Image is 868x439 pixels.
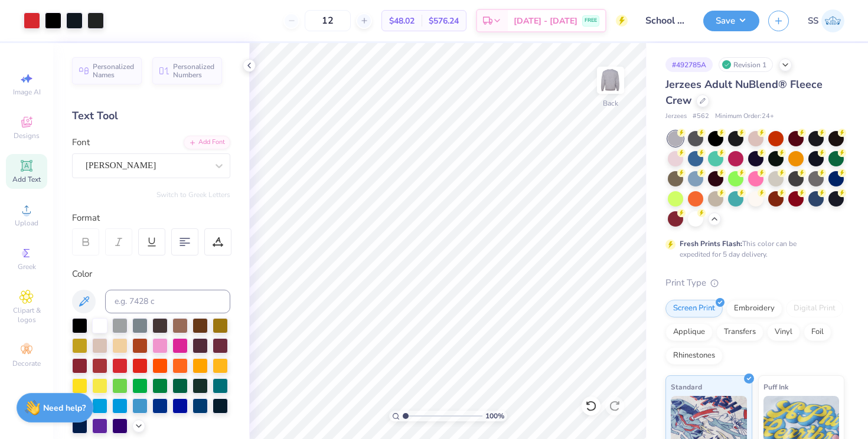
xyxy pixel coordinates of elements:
[514,15,577,27] span: [DATE] - [DATE]
[156,190,230,199] button: Switch to Greek Letters
[93,63,135,79] span: Personalized Names
[12,359,41,368] span: Decorate
[72,108,230,124] div: Text Tool
[665,323,713,341] div: Applique
[585,17,597,25] span: FREE
[665,347,723,365] div: Rhinestones
[184,136,230,149] div: Add Font
[786,300,843,317] div: Digital Print
[665,300,723,317] div: Screen Print
[485,411,504,421] span: 100 %
[665,112,687,122] span: Jerzees
[719,57,773,72] div: Revision 1
[14,131,40,140] span: Designs
[72,267,230,281] div: Color
[72,211,231,225] div: Format
[808,14,818,28] span: SS
[716,323,763,341] div: Transfers
[715,112,774,122] span: Minimum Order: 24 +
[665,57,713,72] div: # 492785A
[680,238,825,260] div: This color can be expedited for 5 day delivery.
[105,290,230,313] input: e.g. 7428 c
[12,175,41,184] span: Add Text
[13,87,41,97] span: Image AI
[821,9,844,32] img: Scott Skora
[804,323,831,341] div: Foil
[603,98,618,109] div: Back
[767,323,800,341] div: Vinyl
[763,381,788,393] span: Puff Ink
[15,218,38,228] span: Upload
[389,15,415,27] span: $48.02
[72,136,90,149] label: Font
[671,381,702,393] span: Standard
[6,306,47,325] span: Clipart & logos
[18,262,36,271] span: Greek
[693,112,709,122] span: # 562
[680,239,742,248] strong: Fresh Prints Flash:
[726,300,782,317] div: Embroidery
[665,77,823,107] span: Jerzees Adult NuBlend® Fleece Crew
[665,276,844,290] div: Print Type
[173,63,215,79] span: Personalized Numbers
[703,11,759,31] button: Save
[429,15,459,27] span: $576.24
[599,68,622,92] img: Back
[637,9,694,32] input: Untitled Design
[808,9,844,32] a: SS
[305,10,351,31] input: – –
[43,402,86,414] strong: Need help?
